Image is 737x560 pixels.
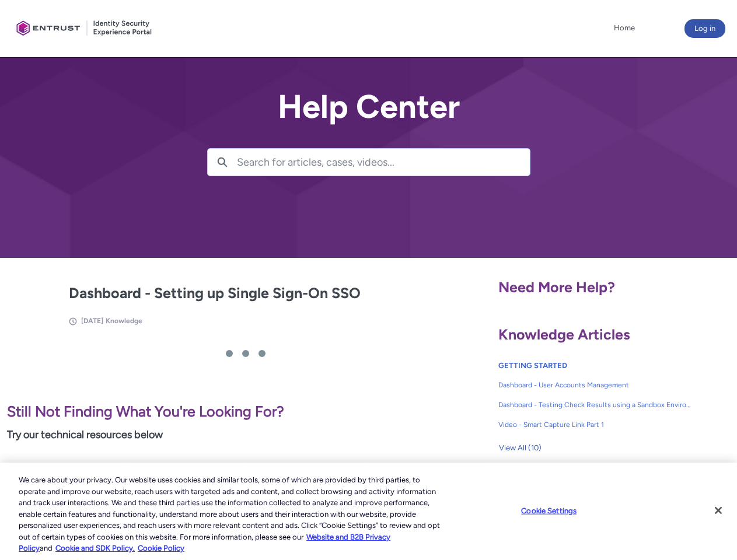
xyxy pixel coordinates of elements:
[81,317,103,325] span: [DATE]
[19,474,442,554] div: We care about your privacy. Our website uses cookies and similar tools, some of which are provide...
[207,89,530,125] h2: Help Center
[498,325,630,343] span: Knowledge Articles
[138,544,184,552] a: Cookie Policy
[498,419,692,430] span: Video - Smart Capture Link Part 1
[498,375,692,395] a: Dashboard - User Accounts Management
[512,499,585,522] button: Cookie Settings
[69,282,422,304] h2: Dashboard - Setting up Single Sign-On SSO
[55,544,135,552] a: Cookie and SDK Policy.
[106,316,142,326] li: Knowledge
[498,278,615,296] span: Need More Help?
[498,415,692,435] a: Video - Smart Capture Link Part 1
[208,149,237,176] button: Search
[498,439,542,457] button: View All (10)
[611,19,638,37] a: Home
[499,439,542,457] span: View All (10)
[705,498,731,523] button: Close
[498,400,692,410] span: Dashboard - Testing Check Results using a Sandbox Environment
[498,361,567,370] a: GETTING STARTED
[7,427,484,443] p: Try our technical resources below
[237,149,530,176] input: Search for articles, cases, videos...
[7,401,484,423] p: Still Not Finding What You're Looking For?
[684,19,725,38] button: Log in
[498,395,692,415] a: Dashboard - Testing Check Results using a Sandbox Environment
[498,380,692,390] span: Dashboard - User Accounts Management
